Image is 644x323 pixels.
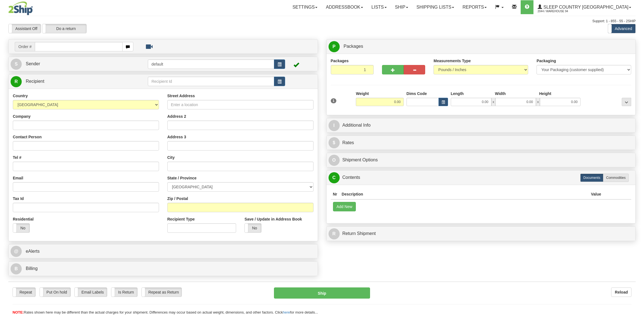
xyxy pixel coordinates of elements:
[329,41,340,52] span: P
[148,59,274,69] input: Sender Id
[331,98,337,103] span: 1
[608,24,635,33] label: Advanced
[75,288,107,297] label: Email Labels
[13,288,35,297] label: Repeat
[15,42,35,51] span: Order #
[356,91,369,96] label: Weight
[11,263,22,274] span: B
[538,9,579,14] span: 2044 / Warehouse 94
[167,114,186,119] label: Address 2
[451,91,464,96] label: Length
[11,246,316,257] a: @ eAlerts
[339,189,589,199] th: Description
[537,58,556,64] label: Packaging
[13,155,21,160] label: Tel #
[13,310,24,314] span: NOTE:
[329,228,634,239] a: RReturn Shipment
[142,288,182,297] label: Repeat as Return
[458,0,491,14] a: Reports
[11,76,22,87] span: R
[42,24,86,33] label: Do a return
[11,246,22,257] span: @
[329,172,634,183] a: CContents
[11,59,22,70] span: S
[26,249,40,254] span: eAlerts
[367,0,391,14] a: Lists
[26,266,38,271] span: Billing
[329,137,634,149] a: $Rates
[13,114,31,119] label: Company
[26,61,40,66] span: Sender
[167,196,188,201] label: Zip / Postal
[13,175,23,181] label: Email
[412,0,458,14] a: Shipping lists
[333,202,356,211] button: Add New
[11,76,133,87] a: R Recipient
[344,44,363,49] span: Packages
[329,155,340,166] span: O
[407,91,427,96] label: Dims Code
[13,134,41,140] label: Contact Person
[9,24,41,33] label: Assistant Off
[329,120,340,131] span: I
[111,288,137,297] label: Is Return
[329,120,634,131] a: IAdditional Info
[274,287,370,299] button: Ship
[331,189,340,199] th: Nr
[13,224,30,232] label: No
[603,174,629,182] label: Commodities
[533,0,635,14] a: Sleep Country [GEOGRAPHIC_DATA] 2044 / Warehouse 94
[167,216,195,222] label: Recipient Type
[329,154,634,166] a: OShipment Options
[536,98,540,106] span: x
[167,134,186,140] label: Address 3
[8,310,636,315] div: Rates shown here may be different than the actual charges for your shipment. Differences may occu...
[13,216,34,222] label: Residential
[322,0,367,14] a: Addressbook
[329,228,340,239] span: R
[391,0,412,14] a: Ship
[622,98,631,106] div: ...
[148,77,274,86] input: Recipient Id
[329,41,634,52] a: P Packages
[8,1,33,15] img: logo2044.jpg
[167,93,195,99] label: Street Address
[167,175,197,181] label: State / Province
[329,172,340,183] span: C
[434,58,471,64] label: Measurements Type
[244,216,302,222] label: Save / Update in Address Book
[13,196,24,201] label: Tax Id
[167,100,314,109] input: Enter a location
[542,5,628,9] span: Sleep Country [GEOGRAPHIC_DATA]
[589,189,603,199] th: Value
[539,91,551,96] label: Height
[245,224,261,232] label: No
[491,98,495,106] span: x
[580,174,603,182] label: Documents
[611,287,631,297] button: Reload
[26,79,44,84] span: Recipient
[283,310,290,314] a: here
[11,263,316,274] a: B Billing
[329,137,340,148] span: $
[8,19,636,24] div: Support: 1 - 855 - 55 - 2SHIP
[13,93,28,99] label: Country
[615,290,628,294] b: Reload
[331,58,349,64] label: Packages
[167,155,175,160] label: City
[40,288,70,297] label: Put On hold
[495,91,506,96] label: Width
[288,0,322,14] a: Settings
[11,58,148,70] a: S Sender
